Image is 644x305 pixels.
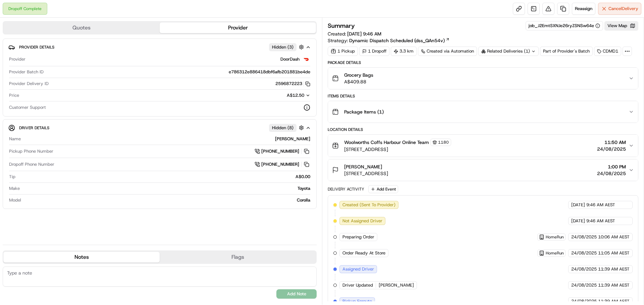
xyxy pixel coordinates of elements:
[546,250,564,256] span: HomeRun
[349,37,450,44] a: Dynamic Dispatch Scheduled (dss_QAn54v)
[608,6,638,12] span: Cancel Delivery
[9,56,25,62] span: Provider
[9,174,15,180] span: Tip
[344,108,384,115] span: Package Items ( 1 )
[8,122,311,133] button: Driver DetailsHidden (8)
[571,282,597,288] span: 24/08/2025
[328,93,638,99] div: Items Details
[328,186,364,192] div: Delivery Activity
[571,234,597,240] span: 24/08/2025
[347,31,381,37] span: [DATE] 9:46 AM
[342,250,385,256] span: Order Ready At Store
[9,161,54,167] span: Dropoff Phone Number
[342,298,372,304] span: Pickup Enroute
[571,250,597,256] span: 24/08/2025
[261,148,299,154] span: [PHONE_NUMBER]
[586,218,615,224] span: 9:46 AM AEST
[9,148,53,154] span: Pickup Phone Number
[9,185,20,192] span: Make
[575,6,592,12] span: Reassign
[328,135,638,157] button: Woolworths Coffs Harbour Online Team1180[STREET_ADDRESS]11:50 AM24/08/2025
[302,55,310,63] img: doordash_logo_v2.png
[344,170,388,177] span: [STREET_ADDRESS]
[598,298,630,304] span: 11:39 AM AEST
[23,136,310,142] div: [PERSON_NAME]
[344,72,373,78] span: Grocery Bags
[9,92,19,98] span: Price
[597,163,626,170] span: 1:00 PM
[328,127,638,132] div: Location Details
[571,298,597,304] span: 24/08/2025
[9,197,21,203] span: Model
[571,218,585,224] span: [DATE]
[342,202,395,208] span: Created (Sent To Provider)
[269,124,306,132] button: Hidden (8)
[9,81,49,87] span: Provider Delivery ID
[344,78,373,85] span: A$409.88
[255,148,310,155] a: [PHONE_NUMBER]
[328,68,638,89] button: Grocery BagsA$409.88
[529,23,600,29] button: job_J2EmtSXNJe26ryZSNSw64e
[9,104,46,110] span: Customer Support
[275,81,310,87] button: 2596872223
[438,140,449,145] span: 1180
[379,282,414,288] span: [PERSON_NAME]
[22,185,310,192] div: Toyota
[9,136,21,142] span: Name
[342,218,382,224] span: Not Assigned Driver
[342,282,373,288] span: Driver Updated
[328,47,358,56] div: 1 Pickup
[597,170,626,177] span: 24/08/2025
[328,23,355,29] h3: Summary
[18,174,310,180] div: A$0.00
[598,234,630,240] span: 10:06 AM AEST
[344,139,429,146] span: Woolworths Coffs Harbour Online Team
[272,125,293,131] span: Hidden ( 8 )
[572,3,595,15] button: Reassign
[328,30,381,37] span: Created:
[594,47,621,56] div: CDMD1
[597,146,626,152] span: 24/08/2025
[598,3,641,15] button: CancelDelivery
[344,146,451,153] span: [STREET_ADDRESS]
[359,47,389,56] div: 1 Dropoff
[9,69,44,75] span: Provider Batch ID
[229,69,310,75] span: e786312e886418dbf6afb201881be4de
[478,47,539,56] div: Related Deliveries (1)
[269,43,306,51] button: Hidden (3)
[3,22,160,33] button: Quotes
[160,22,316,33] button: Provider
[546,234,564,240] span: HomeRun
[571,266,597,272] span: 24/08/2025
[328,101,638,123] button: Package Items (1)
[261,161,299,167] span: [PHONE_NUMBER]
[328,60,638,65] div: Package Details
[19,45,54,50] span: Provider Details
[349,37,445,44] span: Dynamic Dispatch Scheduled (dss_QAn54v)
[3,252,160,262] button: Notes
[24,197,310,203] div: Corolla
[342,266,374,272] span: Assigned Driver
[255,161,310,168] a: [PHONE_NUMBER]
[342,234,374,240] span: Preparing Order
[344,163,382,170] span: [PERSON_NAME]
[598,266,630,272] span: 11:39 AM AEST
[368,185,398,193] button: Add Event
[328,37,450,44] div: Strategy:
[598,282,630,288] span: 11:39 AM AEST
[598,250,630,256] span: 11:05 AM AEST
[19,125,49,131] span: Driver Details
[604,21,638,30] button: View Map
[391,47,417,56] div: 3.3 km
[597,139,626,146] span: 11:50 AM
[418,47,477,56] a: Created via Automation
[272,44,293,50] span: Hidden ( 3 )
[8,42,311,53] button: Provider DetailsHidden (3)
[160,252,316,262] button: Flags
[280,56,300,62] span: DoorDash
[571,202,585,208] span: [DATE]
